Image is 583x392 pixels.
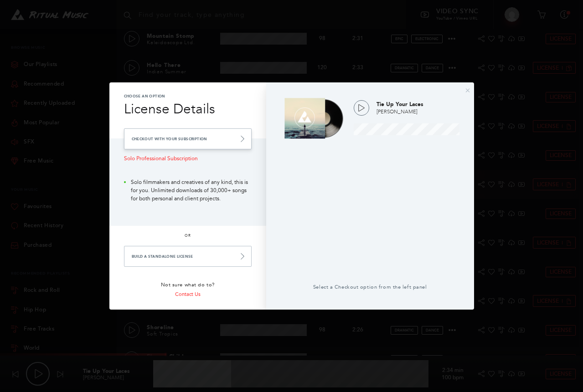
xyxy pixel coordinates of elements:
p: Solo Professional Subscription [124,155,252,174]
p: or [124,233,252,239]
p: [PERSON_NAME] [377,108,459,116]
p: Choose an Option [124,93,252,99]
li: Solo filmmakers and creatives of any kind, this is for you. Unlimited downloads of 30,000+ songs ... [124,178,252,203]
p: Tie Up Your Laces [377,100,459,108]
button: × [465,86,470,94]
a: Contact Us [175,291,201,297]
p: Not sure what do to? [124,281,252,289]
a: Build a Standalone License [124,246,252,267]
img: Tie Up Your Laces [281,93,346,142]
h3: License Details [124,99,252,119]
a: Checkout with your Subscription [124,128,252,149]
p: Select a Checkout option from the left panel [281,284,459,291]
